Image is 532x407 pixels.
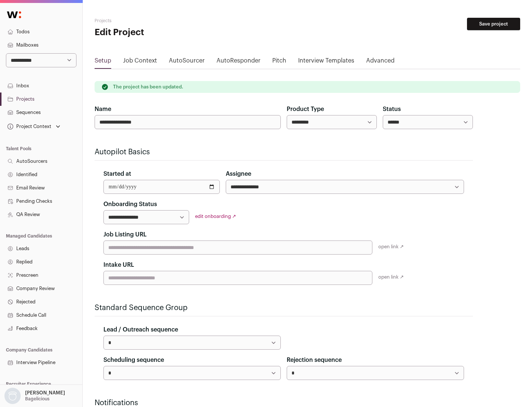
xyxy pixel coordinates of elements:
a: Pitch [272,56,286,68]
label: Onboarding Status [103,200,157,209]
p: The project has been updated. [113,84,183,90]
img: nopic.png [4,388,21,404]
label: Lead / Outreach sequence [103,325,178,334]
label: Product Type [287,105,324,114]
label: Name [95,105,111,114]
label: Status [383,105,401,114]
label: Intake URL [103,260,134,269]
img: Wellfound [3,7,25,22]
a: Job Context [123,56,157,68]
a: AutoResponder [216,56,260,68]
h2: Projects [95,18,236,24]
label: Rejection sequence [287,356,342,364]
a: Interview Templates [298,56,354,68]
button: Open dropdown [3,388,66,404]
p: [PERSON_NAME] [25,390,65,396]
button: Open dropdown [6,121,62,132]
button: Save project [467,18,520,30]
h2: Autopilot Basics [95,147,473,157]
h1: Edit Project [95,27,236,38]
label: Started at [103,169,131,178]
a: edit onboarding ↗ [195,214,236,219]
h2: Standard Sequence Group [95,303,473,313]
label: Scheduling sequence [103,356,164,364]
a: Advanced [366,56,395,68]
div: Project Context [6,124,51,129]
p: Bagelicious [25,396,50,402]
a: AutoSourcer [169,56,205,68]
label: Assignee [226,169,251,178]
label: Job Listing URL [103,230,147,239]
a: Setup [95,56,111,68]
